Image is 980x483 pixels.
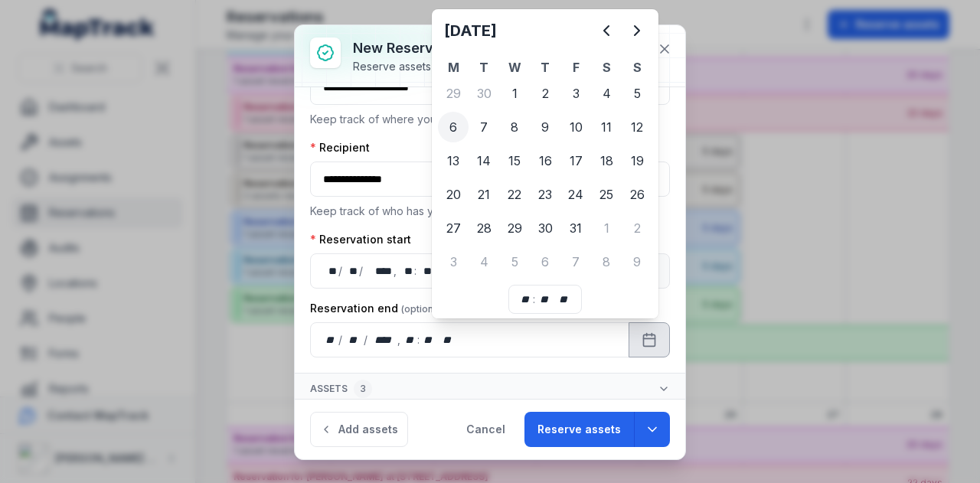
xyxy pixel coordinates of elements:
label: Reservation start [310,232,411,247]
div: am/pm, [555,292,572,307]
h3: New reservation [353,38,556,59]
h2: [DATE] [444,20,591,41]
div: Wednesday 5 November 2025 [499,246,530,277]
div: , [394,263,398,279]
div: , [397,332,402,348]
div: Thursday 9 October 2025 [530,112,560,142]
div: 3 [560,78,591,109]
div: 24 [560,179,591,210]
div: 10 [560,112,591,142]
div: Sunday 5 October 2025 [622,78,652,109]
button: Cancel [453,412,518,447]
div: Monday 6 October 2025 [438,112,469,142]
div: 3 [438,246,469,277]
div: Tuesday 7 October 2025 [469,112,499,142]
th: W [499,58,530,77]
div: 27 [438,213,469,243]
div: minute, [421,332,436,348]
table: October 2025 [438,58,652,279]
div: Tuesday 4 November 2025 [469,246,499,277]
div: 4 [591,78,622,109]
button: Next [622,15,652,46]
div: Monday 29 September 2025 [438,78,469,109]
label: Recipient [310,140,370,155]
div: 20 [438,179,469,210]
div: / [364,332,369,348]
div: year, [364,263,394,279]
div: Friday 10 October 2025 [560,112,591,142]
div: year, [369,332,397,348]
div: 30 [530,213,560,243]
div: hour, [402,332,417,348]
div: 26 [622,179,652,210]
div: Wednesday 22 October 2025 [499,179,530,210]
div: Monday 20 October 2025 [438,179,469,210]
div: 5 [622,78,652,109]
button: Reserve assets [524,412,634,447]
div: Saturday 18 October 2025 [591,145,622,176]
div: hour, [398,263,413,279]
div: Saturday 1 November 2025 [591,213,622,243]
div: 1 [499,78,530,109]
div: Sunday 12 October 2025 [622,112,652,142]
div: Wednesday 8 October 2025 [499,112,530,142]
div: am/pm, [439,332,456,348]
div: Friday 17 October 2025 [560,145,591,176]
div: Tuesday 28 October 2025 [469,213,499,243]
div: Friday 31 October 2025 [560,213,591,243]
div: 5 [499,246,530,277]
div: Tuesday 21 October 2025 [469,179,499,210]
div: month, [344,332,364,348]
div: Saturday 11 October 2025 [591,112,622,142]
div: Tuesday 14 October 2025 [469,145,499,176]
div: 15 [499,145,530,176]
div: 9 [622,246,652,277]
div: 12 [622,112,652,142]
div: Thursday 6 November 2025 [530,246,560,277]
div: October 2025 [438,15,652,279]
div: day, [323,263,338,279]
div: Tuesday 30 September 2025 [469,78,499,109]
div: Saturday 25 October 2025 [591,179,622,210]
div: 8 [499,112,530,142]
div: 3 [354,380,372,398]
div: Friday 24 October 2025 [560,179,591,210]
th: M [438,58,469,77]
input: :r1le:-form-item-label [310,162,670,197]
div: : [414,263,418,279]
div: minute, [418,263,433,279]
button: Add assets [310,412,408,447]
div: Sunday 2 November 2025 [622,213,652,243]
div: Sunday 19 October 2025 [622,145,652,176]
div: Saturday 4 October 2025 [591,78,622,109]
div: 22 [499,179,530,210]
div: Wednesday 1 October 2025 [499,78,530,109]
div: 17 [560,145,591,176]
div: 16 [530,145,560,176]
div: 28 [469,213,499,243]
div: Monday 13 October 2025 [438,145,469,176]
div: Saturday 8 November 2025 [591,246,622,277]
div: Monday 27 October 2025 [438,213,469,243]
th: F [560,58,591,77]
div: : [417,332,421,348]
div: 2 [530,78,560,109]
div: Thursday 30 October 2025 [530,213,560,243]
div: Friday 3 October 2025 [560,78,591,109]
div: 29 [499,213,530,243]
button: Previous [591,15,622,46]
div: month, [344,263,359,279]
div: 18 [591,145,622,176]
th: T [469,58,499,77]
div: 9 [530,112,560,142]
p: Keep track of who has your assets. [310,203,670,220]
p: Keep track of where your assets are located. [310,111,670,128]
div: 19 [622,145,652,176]
div: 30 [469,78,499,109]
div: 13 [438,145,469,176]
div: : [533,292,537,307]
div: 8 [591,246,622,277]
div: hour, [518,292,534,307]
div: Reserve assets for a person or location. [353,59,556,74]
div: Monday 3 November 2025 [438,246,469,277]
